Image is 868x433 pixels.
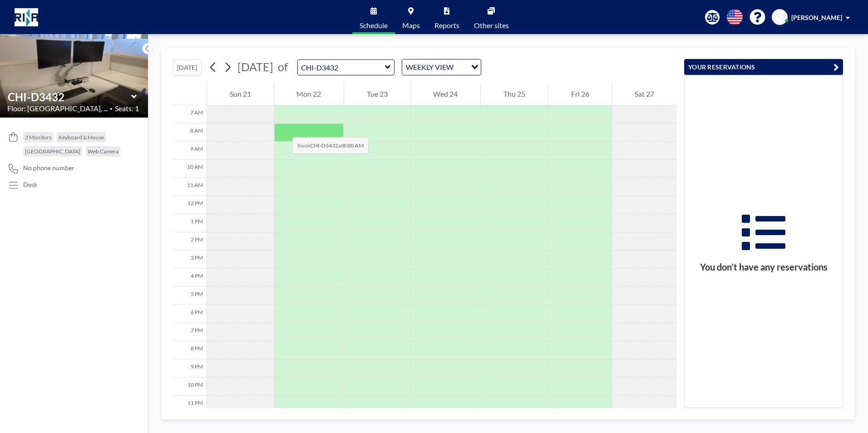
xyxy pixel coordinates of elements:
[115,104,139,113] span: Seats: 1
[173,59,202,75] button: [DATE]
[59,134,104,141] span: Keyboard & Mouse
[173,251,207,269] div: 3 PM
[173,214,207,232] div: 1 PM
[298,60,385,75] input: CHI-D3432
[173,196,207,214] div: 12 PM
[278,60,288,74] span: of
[173,305,207,323] div: 6 PM
[173,341,207,359] div: 8 PM
[173,359,207,378] div: 9 PM
[173,178,207,196] div: 11 AM
[15,8,38,26] img: organization-logo
[434,22,459,29] span: Reports
[684,59,843,75] button: YOUR RESERVATIONS
[207,83,274,105] div: Sun 21
[310,142,338,149] b: CHI-D3432
[8,90,131,103] input: CHI-D3432
[456,61,466,73] input: Search for option
[173,105,207,123] div: 7 AM
[402,22,420,29] span: Maps
[791,14,842,21] span: [PERSON_NAME]
[481,83,548,105] div: Thu 25
[474,22,509,29] span: Other sites
[548,83,612,105] div: Fri 26
[237,60,273,74] span: [DATE]
[274,83,344,105] div: Mon 22
[173,123,207,142] div: 8 AM
[23,164,74,172] span: No phone number
[173,232,207,251] div: 2 PM
[173,323,207,341] div: 7 PM
[173,269,207,287] div: 4 PM
[612,83,677,105] div: Sat 27
[411,83,481,105] div: Wed 24
[343,142,364,149] b: 8:00 AM
[402,59,481,75] div: Search for option
[25,134,51,141] span: 2 Monitors
[344,83,410,105] div: Tue 23
[173,287,207,305] div: 5 PM
[23,181,37,189] p: Desk
[173,378,207,396] div: 10 PM
[685,261,843,273] h3: You don’t have any reservations
[173,160,207,178] div: 10 AM
[173,142,207,160] div: 9 AM
[25,148,80,155] span: [GEOGRAPHIC_DATA]
[173,396,207,414] div: 11 PM
[776,13,784,21] span: CE
[110,106,113,112] span: •
[292,137,369,154] span: Book at
[88,148,118,155] span: Web Camera
[404,61,455,73] span: WEEKLY VIEW
[360,22,388,29] span: Schedule
[7,104,108,113] span: Floor: [GEOGRAPHIC_DATA], ...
